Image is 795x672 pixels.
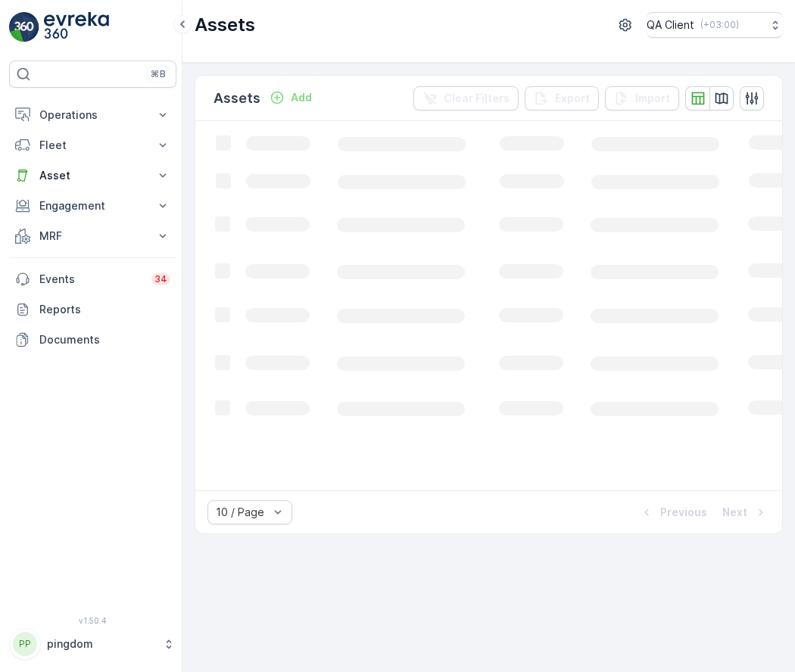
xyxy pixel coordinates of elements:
[605,86,679,110] button: Import
[39,229,146,244] p: MRF
[9,130,176,160] button: Fleet
[39,198,146,213] p: Engagement
[635,91,670,106] p: Import
[9,628,176,660] button: PPpingdom
[721,503,770,521] button: Next
[214,88,260,109] p: Assets
[9,12,39,42] img: logo
[9,191,176,221] button: Engagement
[13,632,37,656] div: PP
[413,86,519,110] button: Clear Filters
[647,12,783,38] button: QA Client(+03:00)
[9,100,176,130] button: Operations
[660,505,707,520] p: Previous
[444,91,510,106] p: Clear Filters
[647,17,694,33] p: QA Client
[525,86,599,110] button: Export
[9,616,176,625] span: v 1.50.4
[9,221,176,251] button: MRF
[39,332,170,347] p: Documents
[39,138,146,153] p: Fleet
[47,636,155,652] p: pingdom
[39,168,146,183] p: Asset
[39,302,170,317] p: Reports
[9,160,176,191] button: Asset
[700,19,739,31] p: ( +03:00 )
[9,264,176,294] a: Events34
[44,12,109,42] img: logo_light-DOdMpM7g.png
[638,503,709,521] button: Previous
[9,325,176,355] a: Documents
[722,505,747,520] p: Next
[9,294,176,325] a: Reports
[555,91,590,106] p: Export
[195,13,255,37] p: Assets
[151,68,166,80] p: ⌘B
[39,107,146,123] p: Operations
[39,272,142,287] p: Events
[154,273,167,285] p: 34
[263,89,318,107] button: Add
[291,90,312,105] p: Add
